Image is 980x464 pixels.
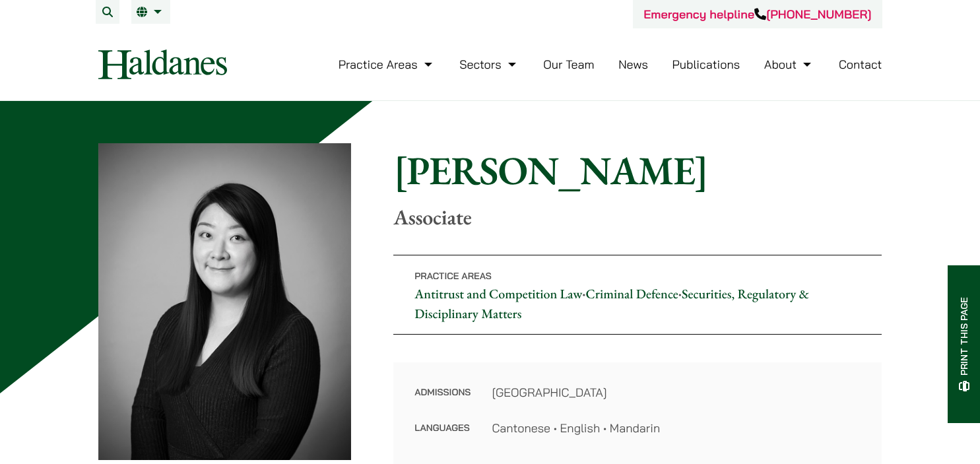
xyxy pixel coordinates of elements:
h1: [PERSON_NAME] [393,147,882,194]
dd: Cantonese • English • Mandarin [492,419,861,437]
a: Criminal Defence [586,285,678,302]
img: Logo of Haldanes [98,50,227,79]
a: Our Team [543,57,594,72]
a: EN [137,7,165,17]
p: Associate [393,205,882,230]
a: About [764,57,814,72]
a: Contact [839,57,882,72]
a: Publications [672,57,740,72]
dt: Languages [414,419,471,437]
dt: Admissions [414,383,471,419]
a: Sectors [459,57,519,72]
span: Practice Areas [414,270,492,282]
a: Practice Areas [339,57,436,72]
dd: [GEOGRAPHIC_DATA] [492,383,861,401]
a: Antitrust and Competition Law [414,285,582,302]
a: Securities, Regulatory & Disciplinary Matters [414,285,809,322]
a: News [618,57,648,72]
p: • • [393,255,882,335]
a: Emergency helpline[PHONE_NUMBER] [643,7,871,22]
